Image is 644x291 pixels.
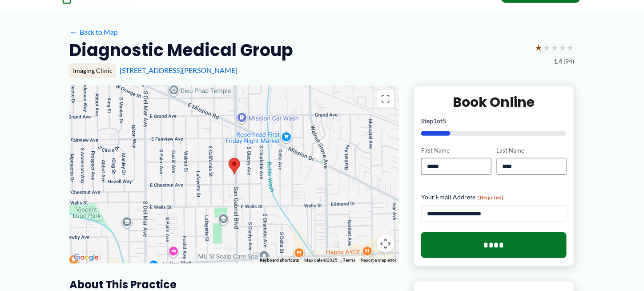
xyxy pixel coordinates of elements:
[260,257,299,263] button: Keyboard shortcuts
[421,146,491,155] label: First Name
[443,117,446,125] span: 5
[304,258,338,263] span: Map data ©2025
[535,39,543,56] span: ★
[478,194,503,201] span: (Required)
[120,66,237,74] a: [STREET_ADDRESS][PERSON_NAME]
[343,258,355,263] a: Terms (opens in new tab)
[497,146,567,155] label: Last Name
[361,258,396,263] a: Report a map error
[69,25,118,39] a: ←Back to Map
[377,235,394,253] button: Map camera controls
[543,39,551,56] span: ★
[69,63,116,78] div: Imaging Clinic
[551,39,559,56] span: ★
[567,39,575,56] span: ★
[421,193,567,202] label: Your Email Address
[72,252,101,263] a: Open this area in Google Maps (opens a new window)
[377,90,394,108] button: Toggle fullscreen view
[72,252,101,263] img: Google
[421,93,567,111] h2: Book Online
[564,56,575,67] span: (94)
[433,117,437,125] span: 1
[421,118,567,124] p: Step of
[69,39,293,61] h2: Diagnostic Medical Group
[69,28,78,36] span: ←
[559,39,567,56] span: ★
[554,56,562,67] span: 1.4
